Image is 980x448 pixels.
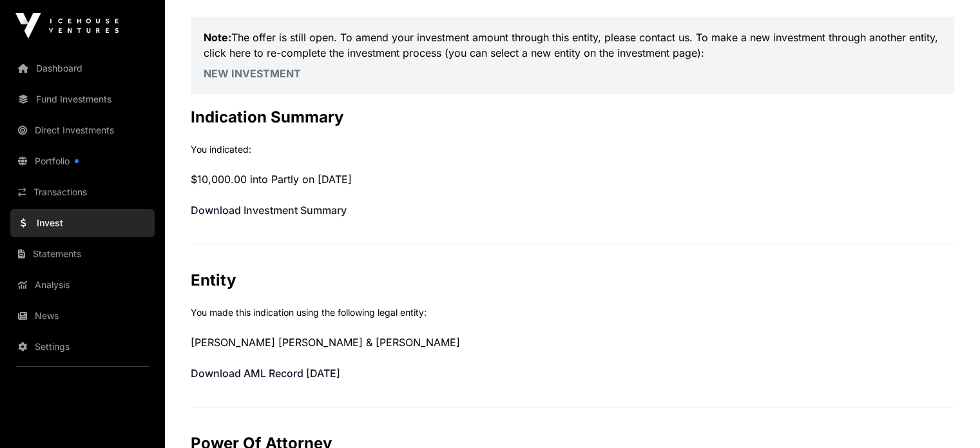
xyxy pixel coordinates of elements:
a: Transactions [10,178,155,206]
a: Analysis [10,271,155,299]
a: Dashboard [10,54,155,83]
iframe: Chat Widget [916,386,980,448]
a: Fund Investments [10,85,155,113]
p: You indicated: [191,143,954,156]
p: $10,000.00 into Partly on [DATE] [191,171,954,187]
h2: Indication Summary [191,107,954,128]
p: [PERSON_NAME] [PERSON_NAME] & [PERSON_NAME] [191,335,954,350]
a: Invest [10,209,155,237]
a: Settings [10,333,155,361]
strong: Note: [204,31,231,44]
a: News [10,302,155,330]
a: Statements [10,240,155,268]
a: Download Investment Summary [191,204,347,217]
a: New Investment [204,67,301,80]
img: Icehouse Ventures Logo [15,13,119,39]
h2: Entity [191,270,954,291]
a: Download AML Record [DATE] [191,367,340,380]
a: Portfolio [10,147,155,175]
a: Direct Investments [10,116,155,144]
p: The offer is still open. To amend your investment amount through this entity, please contact us. ... [204,30,941,61]
p: You made this indication using the following legal entity: [191,306,954,319]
